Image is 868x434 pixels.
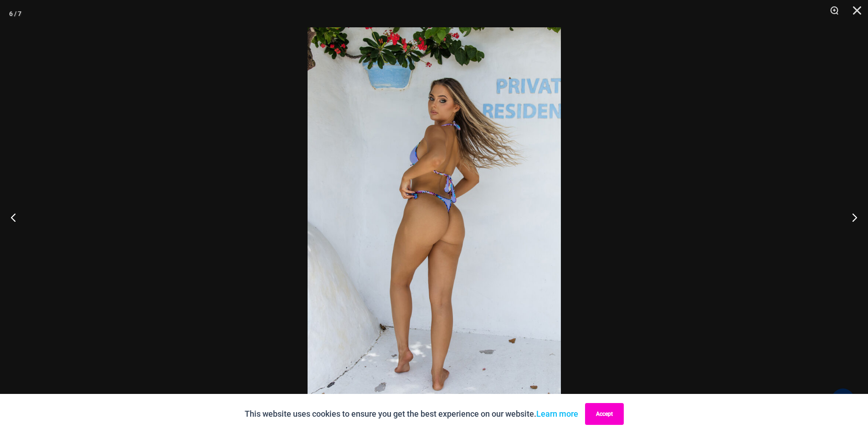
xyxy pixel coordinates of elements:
img: Havana Club Purple Multi 321 Top 478 Bottom 03 [308,27,561,407]
a: Learn more [536,409,578,419]
button: Next [834,194,868,240]
p: This website uses cookies to ensure you get the best experience on our website. [245,407,578,421]
button: Accept [585,403,624,425]
div: 6 / 7 [9,7,21,20]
